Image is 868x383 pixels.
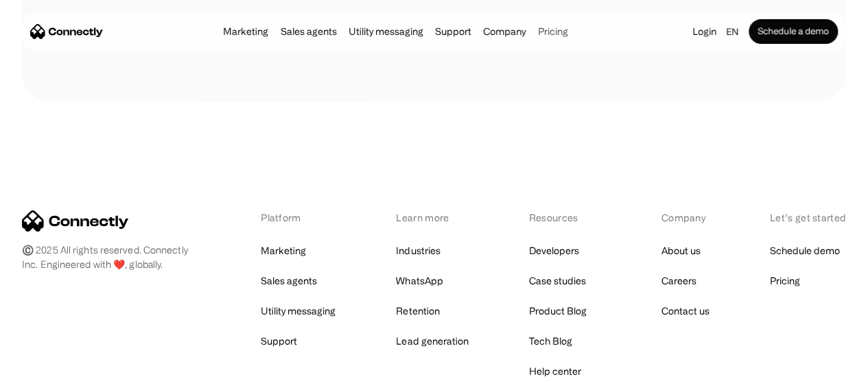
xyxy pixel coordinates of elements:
a: Schedule a demo [749,19,838,44]
a: Pricing [534,26,572,37]
a: Contact us [661,301,709,321]
a: Help center [529,362,581,381]
a: Tech Blog [529,332,572,351]
div: en [720,22,749,41]
a: Marketing [261,241,306,260]
div: Company [483,22,526,41]
div: Resources [529,210,601,225]
a: Schedule demo [770,241,840,260]
a: Careers [661,271,696,291]
a: Marketing [219,26,272,37]
a: home [30,21,103,42]
a: Login [688,22,720,41]
div: Company [661,210,709,225]
div: Company [479,22,530,41]
a: Developers [529,241,579,260]
div: Learn more [396,210,468,225]
a: Pricing [770,271,800,291]
a: Industries [396,241,440,260]
a: Lead generation [396,332,468,351]
aside: Language selected: English [14,358,82,378]
a: Support [431,26,476,37]
div: Let’s get started [770,210,846,225]
a: Support [261,332,297,351]
a: Utility messaging [261,301,336,321]
div: Platform [261,210,336,225]
ul: Language list [27,359,82,378]
a: Sales agents [261,271,317,291]
a: Sales agents [276,26,340,37]
a: About us [661,241,701,260]
a: Utility messaging [344,26,427,37]
a: Product Blog [529,301,587,321]
a: Retention [396,301,439,321]
a: WhatsApp [396,271,443,291]
a: Case studies [529,271,586,291]
div: en [726,22,738,41]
